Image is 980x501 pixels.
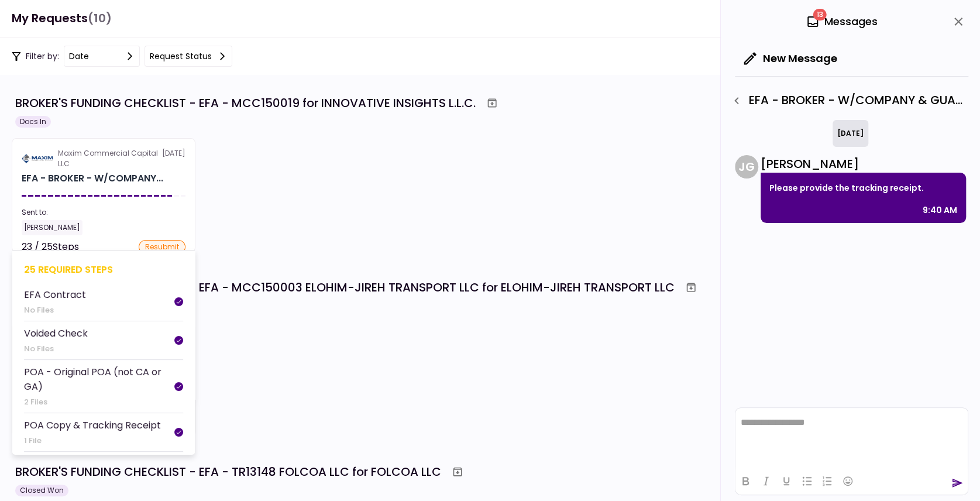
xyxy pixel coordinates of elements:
[24,287,86,302] div: EFA Contract
[88,6,112,30] span: (10)
[817,473,837,489] button: Numbered list
[15,94,476,112] div: BROKER'S FUNDING CHECKLIST - EFA - MCC150019 for INNOVATIVE INSIGHTS L.L.C.
[15,485,68,496] div: Closed Won
[12,46,232,67] div: Filter by:
[727,91,968,111] div: EFA - BROKER - W/COMPANY & GUARANTOR - FUNDING CHECKLIST - POA Copy & Tracking Receipt
[776,473,796,489] button: Underline
[735,473,755,489] button: Bold
[24,262,183,277] div: 25 required steps
[139,240,185,254] div: resubmit
[22,240,79,254] div: 23 / 25 Steps
[24,435,161,447] div: 1 File
[769,181,957,195] p: Please provide the tracking receipt.
[833,120,868,147] div: [DATE]
[15,463,441,481] div: BROKER'S FUNDING CHECKLIST - EFA - TR13148 FOLCOA LLC for FOLCOA LLC
[24,343,88,355] div: No Files
[735,43,847,74] button: New Message
[58,148,162,169] div: Maxim Commercial Capital LLC
[761,155,966,173] div: [PERSON_NAME]
[806,13,878,30] div: Messages
[951,477,963,489] button: send
[22,148,185,169] div: [DATE]
[22,171,163,186] div: EFA - BROKER - W/COMPANY - FUNDING CHECKLIST
[24,418,161,433] div: POA Copy & Tracking Receipt
[12,6,112,30] h1: My Requests
[22,153,53,164] img: Partner logo
[22,207,185,218] div: Sent to:
[680,277,702,298] button: Archive workflow
[797,473,817,489] button: Bullet list
[15,116,51,128] div: Docs In
[24,396,174,408] div: 2 Files
[15,279,675,296] div: BROKER'S FUNDING CHECKLIST - EFA - MCC150003 ELOHIM-JIREH TRANSPORT LLC for ELOHIM-JIREH TRANSPOR...
[482,92,503,114] button: Archive workflow
[447,461,468,482] button: Archive workflow
[69,50,89,63] div: date
[923,203,957,217] div: 9:40 AM
[735,155,758,179] div: J G
[756,473,776,489] button: Italic
[22,220,82,235] div: [PERSON_NAME]
[948,12,968,32] button: close
[64,46,140,67] button: date
[24,326,88,341] div: Voided Check
[838,473,858,489] button: Emojis
[813,9,827,20] span: 13
[145,46,232,67] button: Request status
[24,365,174,394] div: POA - Original POA (not CA or GA)
[735,408,968,467] iframe: Rich Text Area
[24,304,86,316] div: No Files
